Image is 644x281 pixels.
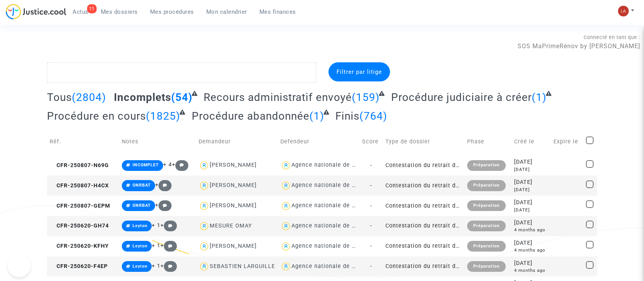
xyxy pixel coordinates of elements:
div: Agence nationale de l'habitat [291,162,375,168]
span: + 1 [152,263,160,269]
span: Actus [73,8,89,15]
iframe: Help Scout Beacon - Open [8,254,31,277]
td: Contestation du retrait de [PERSON_NAME] par l'ANAH (mandataire) [383,216,464,236]
div: [PERSON_NAME] [210,162,257,168]
div: Préparation [467,180,506,191]
div: [PERSON_NAME] [210,243,257,249]
div: Agence nationale de l'habitat [291,263,375,270]
span: + 1 [152,222,160,229]
td: Contestation du retrait de [PERSON_NAME] par l'ANAH (mandataire) [383,236,464,257]
span: (764) [359,110,387,122]
span: Procédure abandonnée [192,110,309,122]
span: CFR-250620-F4EP [50,263,108,270]
a: 11Actus [66,6,95,18]
span: INCOMPLET [133,162,159,167]
a: Mon calendrier [200,6,253,18]
div: 11 [87,4,97,13]
span: - [370,223,372,229]
td: Notes [119,128,196,155]
div: MESURE OMAY [210,223,252,229]
span: CFR-250807-GEPM [50,203,110,209]
span: Tous [47,91,72,104]
span: (1) [532,91,547,104]
span: Incomplets [114,91,171,104]
div: [DATE] [514,187,548,193]
div: Préparation [467,241,506,252]
span: ONRBAT [133,203,151,208]
td: Contestation du retrait de [PERSON_NAME] par l'ANAH (mandataire) [383,196,464,216]
img: icon-user.svg [199,261,210,272]
td: Contestation du retrait de [PERSON_NAME] par l'ANAH (mandataire) [383,155,464,175]
span: (1) [309,110,324,122]
div: [DATE] [514,207,548,213]
div: Agence nationale de l'habitat [291,182,375,188]
div: [DATE] [514,178,548,187]
span: Procédure en cours [47,110,146,122]
div: 4 months ago [514,267,548,274]
a: Mes dossiers [95,6,144,18]
span: (2804) [72,91,106,104]
span: Leyton [133,264,147,269]
div: [DATE] [514,158,548,166]
img: icon-user.svg [199,221,210,232]
div: Préparation [467,221,506,231]
span: CFR-250807-N69G [50,162,109,169]
span: + [155,182,172,188]
div: [PERSON_NAME] [210,182,257,188]
img: icon-user.svg [280,180,291,191]
span: (1825) [146,110,180,122]
div: 4 months ago [514,227,548,233]
span: Leyton [133,244,147,249]
div: [DATE] [514,259,548,268]
span: Mes procédures [150,8,194,15]
a: Mes procédures [144,6,200,18]
img: icon-user.svg [280,261,291,272]
div: Préparation [467,160,506,171]
td: Phase [464,128,511,155]
span: + [160,263,177,269]
span: CFR-250807-H4CX [50,182,109,189]
span: Filtrer par litige [337,68,382,75]
td: Defendeur [278,128,359,155]
div: [DATE] [514,198,548,207]
td: Contestation du retrait de [PERSON_NAME] par l'ANAH (mandataire) [383,175,464,196]
span: Leyton [133,223,147,228]
span: Mes dossiers [101,8,138,15]
img: icon-user.svg [280,241,291,252]
span: - [370,243,372,249]
div: [DATE] [514,166,548,173]
img: icon-user.svg [199,180,210,191]
span: - [370,162,372,169]
span: Mon calendrier [206,8,247,15]
span: Mes finances [259,8,296,15]
span: CFR-250620-GH74 [50,223,109,229]
div: Préparation [467,200,506,211]
span: Finis [335,110,359,122]
span: + [160,222,177,229]
td: Créé le [511,128,551,155]
div: 4 months ago [514,247,548,253]
img: icon-user.svg [280,221,291,232]
div: Préparation [467,261,506,272]
span: - [370,182,372,189]
span: (54) [171,91,193,104]
td: Demandeur [196,128,278,155]
span: CFR-250620-KFHY [50,243,109,249]
td: Réf. [47,128,119,155]
img: icon-user.svg [199,241,210,252]
span: ONRBAT [133,183,151,188]
span: + [160,242,177,249]
img: icon-user.svg [199,200,210,211]
span: + [155,202,172,208]
span: (159) [352,91,380,104]
span: Recours administratif envoyé [204,91,352,104]
div: [DATE] [514,219,548,227]
span: Procédure judiciaire à créer [391,91,532,104]
span: - [370,203,372,209]
td: Expire le [551,128,583,155]
span: - [370,263,372,270]
td: Contestation du retrait de [PERSON_NAME] par l'ANAH (mandataire) [383,257,464,277]
div: Agence nationale de l'habitat [291,223,375,229]
td: Score [359,128,383,155]
div: [DATE] [514,239,548,247]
